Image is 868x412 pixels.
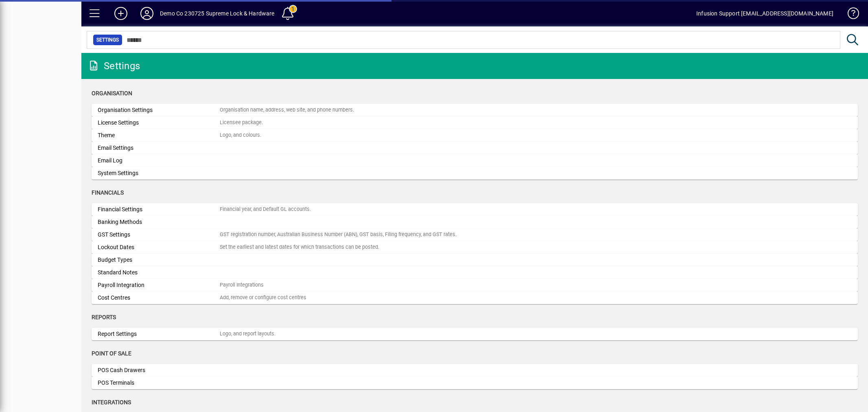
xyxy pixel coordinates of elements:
[220,231,457,239] div: GST registration number, Australian Business Number (ABN), GST basis, Filing frequency, and GST r...
[92,216,858,228] a: Banking Methods
[92,254,858,266] a: Budget Types
[98,330,220,338] div: Report Settings
[696,7,833,20] div: Infusion Support [EMAIL_ADDRESS][DOMAIN_NAME]
[220,206,311,213] div: Financial year, and Default GL accounts.
[92,154,858,167] a: Email Log
[98,281,220,289] div: Payroll Integration
[98,230,220,239] div: GST Settings
[220,281,264,289] div: Payroll Integrations
[220,294,306,302] div: Add, remove or configure cost centres
[98,379,220,387] div: POS Terminals
[96,36,119,44] span: Settings
[92,350,131,357] span: Point of Sale
[92,189,124,196] span: Financials
[98,156,220,165] div: Email Log
[220,330,275,338] div: Logo, and report layouts.
[98,366,220,375] div: POS Cash Drawers
[92,203,858,216] a: Financial SettingsFinancial year, and Default GL accounts.
[92,167,858,180] a: System Settings
[220,119,263,127] div: Licensee package.
[87,59,140,72] div: Settings
[134,6,160,21] button: Profile
[92,328,858,340] a: Report SettingsLogo, and report layouts.
[92,228,858,241] a: GST SettingsGST registration number, Australian Business Number (ABN), GST basis, Filing frequenc...
[98,294,220,302] div: Cost Centres
[92,377,858,389] a: POS Terminals
[98,118,220,127] div: License Settings
[92,241,858,254] a: Lockout DatesSet the earliest and latest dates for which transactions can be posted.
[92,279,858,291] a: Payroll IntegrationPayroll Integrations
[98,144,220,152] div: Email Settings
[98,268,220,277] div: Standard Notes
[92,364,858,377] a: POS Cash Drawers
[98,169,220,178] div: System Settings
[220,243,379,251] div: Set the earliest and latest dates for which transactions can be posted.
[220,131,261,139] div: Logo, and colours.
[92,104,858,116] a: Organisation SettingsOrganisation name, address, web site, and phone numbers.
[92,399,131,405] span: Integrations
[92,291,858,304] a: Cost CentresAdd, remove or configure cost centres
[160,7,275,20] div: Demo Co 230725 Supreme Lock & Hardware
[220,106,354,114] div: Organisation name, address, web site, and phone numbers.
[92,90,132,96] span: Organisation
[92,142,858,154] a: Email Settings
[92,314,116,320] span: Reports
[842,2,858,28] a: Knowledge Base
[98,243,220,252] div: Lockout Dates
[98,131,220,140] div: Theme
[98,106,220,114] div: Organisation Settings
[92,266,858,279] a: Standard Notes
[98,205,220,214] div: Financial Settings
[98,256,220,264] div: Budget Types
[92,129,858,142] a: ThemeLogo, and colours.
[108,6,134,21] button: Add
[92,116,858,129] a: License SettingsLicensee package.
[98,218,220,226] div: Banking Methods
